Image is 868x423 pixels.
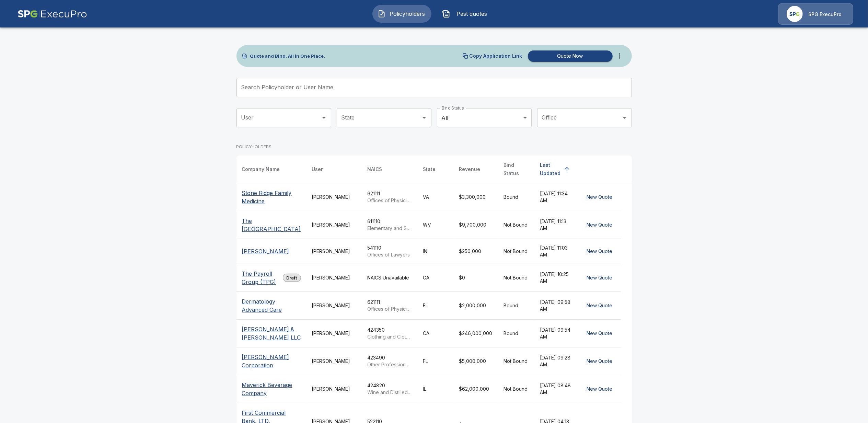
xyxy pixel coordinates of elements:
[312,302,357,309] div: [PERSON_NAME]
[242,297,301,314] p: Dermatology Advanced Care
[584,299,615,312] button: New Quote
[418,211,454,239] td: WV
[362,264,418,292] td: NAICS Unavailable
[368,354,412,368] div: 423490
[535,264,579,292] td: [DATE] 10:25 AM
[454,264,498,292] td: $0
[535,320,579,347] td: [DATE] 09:54 AM
[498,292,535,320] td: Bound
[312,386,357,392] div: [PERSON_NAME]
[453,10,491,18] span: Past quotes
[437,5,496,23] button: Past quotes IconPast quotes
[454,375,498,403] td: $62,000,000
[454,292,498,320] td: $2,000,000
[368,333,412,340] p: Clothing and Clothing Accessories Merchant Wholesalers
[535,347,579,375] td: [DATE] 09:28 AM
[613,49,626,63] button: more
[418,320,454,347] td: CA
[419,113,429,123] button: Open
[312,330,357,337] div: [PERSON_NAME]
[312,358,357,365] div: [PERSON_NAME]
[368,190,412,204] div: 621111
[525,50,613,62] a: Quote Now
[808,11,842,18] p: SPG ExecuPro
[584,327,615,340] button: New Quote
[498,156,535,183] th: Bind Status
[368,361,412,368] p: Other Professional Equipment and Supplies Merchant Wholesalers
[312,194,357,201] div: [PERSON_NAME]
[312,221,357,228] div: [PERSON_NAME]
[378,10,386,18] img: Policyholders Icon
[242,247,289,255] p: [PERSON_NAME]
[312,165,323,173] div: User
[584,245,615,258] button: New Quote
[242,325,301,342] p: [PERSON_NAME] & [PERSON_NAME] LLC
[498,183,535,211] td: Bound
[319,113,329,123] button: Open
[368,389,412,396] p: Wine and Distilled Alcoholic Beverage Merchant Wholesalers
[540,161,561,178] div: Last Updated
[454,347,498,375] td: $5,000,000
[242,353,301,369] p: [PERSON_NAME] Corporation
[368,306,412,312] p: Offices of Physicians (except Mental Health Specialists)
[368,165,382,173] div: NAICS
[236,144,272,150] p: POLICYHOLDERS
[312,274,357,281] div: [PERSON_NAME]
[498,375,535,403] td: Not Bound
[454,239,498,264] td: $250,000
[498,264,535,292] td: Not Bound
[418,347,454,375] td: FL
[242,165,280,173] div: Company Name
[454,183,498,211] td: $3,300,000
[459,165,481,173] div: Revenue
[368,218,412,232] div: 611110
[418,183,454,211] td: VA
[498,320,535,347] td: Bound
[584,355,615,368] button: New Quote
[418,264,454,292] td: GA
[454,320,498,347] td: $246,000,000
[418,375,454,403] td: IL
[282,275,301,281] span: Draft
[389,10,426,18] span: Policyholders
[535,239,579,264] td: [DATE] 11:03 AM
[18,3,87,25] img: AA Logo
[584,272,615,284] button: New Quote
[442,105,464,111] label: Bind Status
[242,189,301,205] p: Stone Ridge Family Medicine
[250,54,325,58] p: Quote and Bind. All in One Place.
[498,347,535,375] td: Not Bound
[454,211,498,239] td: $9,700,000
[418,292,454,320] td: FL
[368,382,412,396] div: 424820
[242,381,301,397] p: Maverick Beverage Company
[368,197,412,204] p: Offices of Physicians (except Mental Health Specialists)
[498,239,535,264] td: Not Bound
[535,211,579,239] td: [DATE] 11:13 AM
[535,292,579,320] td: [DATE] 09:58 AM
[437,108,532,127] div: All
[368,251,412,258] p: Offices of Lawyers
[584,191,615,204] button: New Quote
[535,375,579,403] td: [DATE] 08:48 AM
[442,10,450,18] img: Past quotes Icon
[418,239,454,264] td: IN
[584,219,615,231] button: New Quote
[368,299,412,312] div: 621111
[528,50,613,62] button: Quote Now
[372,5,431,23] button: Policyholders IconPolicyholders
[498,211,535,239] td: Not Bound
[470,54,522,58] p: Copy Application Link
[368,244,412,258] div: 541110
[312,248,357,255] div: [PERSON_NAME]
[584,383,615,396] button: New Quote
[620,113,629,123] button: Open
[368,225,412,232] p: Elementary and Secondary Schools
[423,165,436,173] div: State
[787,6,803,22] img: Agency Icon
[242,217,301,233] p: The [GEOGRAPHIC_DATA]
[242,270,280,286] p: The Payroll Group (TPG)
[535,183,579,211] td: [DATE] 11:34 AM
